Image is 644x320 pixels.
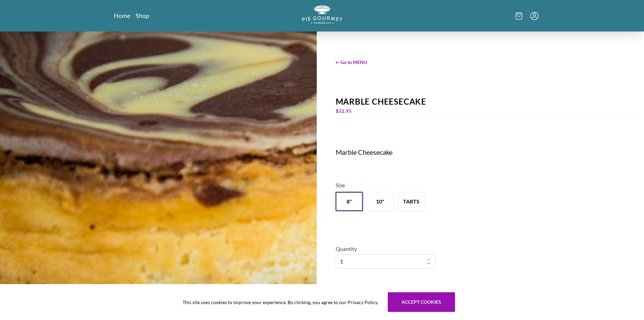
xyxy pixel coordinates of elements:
span: Quantity [336,246,357,252]
span: This site uses cookies to improve your experience. By clicking, you agree to our Privacy Policy. [183,299,378,306]
a: Shop [136,12,149,20]
span: Size [336,182,345,188]
div: Marble Cheesecake [336,147,530,157]
button: Variant Swatch [367,192,394,211]
button: Variant Swatch [398,192,425,211]
button: Variant Swatch [336,192,363,211]
div: Marble Cheesecake [336,97,636,106]
button: Menu [530,12,539,20]
a: Logo [302,5,342,26]
button: Accept cookies [388,292,455,312]
select: Quantity [336,254,436,269]
img: logo [302,5,342,24]
span: ← Go to MENU [336,59,636,66]
a: Home [114,12,130,20]
div: $ 32.95 [336,106,636,116]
